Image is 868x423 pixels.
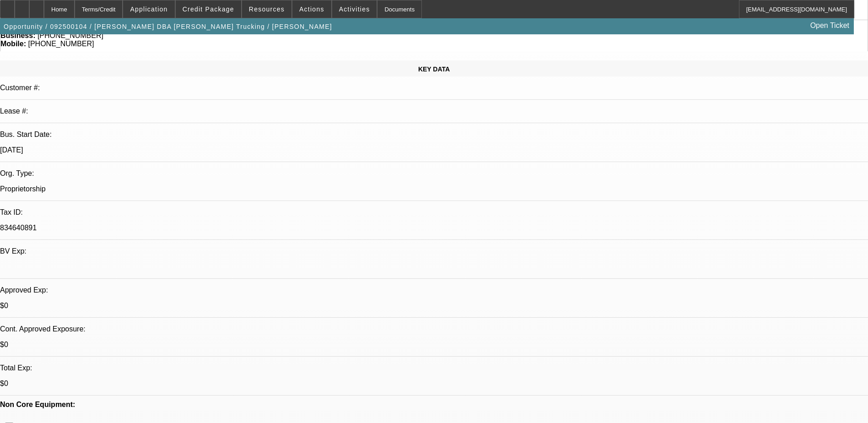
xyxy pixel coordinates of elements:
[249,5,285,13] span: Resources
[807,18,853,33] a: Open Ticket
[123,0,174,18] button: Application
[418,65,450,73] span: KEY DATA
[28,40,94,48] span: [PHONE_NUMBER]
[183,5,234,13] span: Credit Package
[292,0,331,18] button: Actions
[332,0,377,18] button: Activities
[130,5,167,13] span: Application
[176,0,241,18] button: Credit Package
[242,0,291,18] button: Resources
[0,40,26,48] strong: Mobile:
[299,5,324,13] span: Actions
[339,5,370,13] span: Activities
[4,23,332,30] span: Opportunity / 092500104 / [PERSON_NAME] DBA [PERSON_NAME] Trucking / [PERSON_NAME]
